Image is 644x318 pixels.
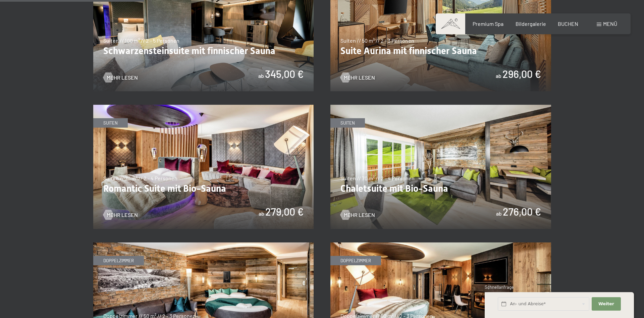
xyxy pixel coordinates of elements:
a: BUCHEN [558,20,578,27]
span: Mehr Lesen [344,211,375,219]
span: Menü [603,20,617,27]
span: Mehr Lesen [107,74,138,81]
a: Romantic Suite mit Bio-Sauna [93,105,314,109]
a: Nature Suite mit Sauna [93,243,314,247]
a: Mehr Lesen [103,211,138,219]
img: Chaletsuite mit Bio-Sauna [330,105,551,229]
a: Mehr Lesen [340,74,375,81]
a: Mehr Lesen [103,74,138,81]
button: Weiter [592,297,621,311]
span: Weiter [598,301,614,307]
a: Suite Deluxe mit Sauna [330,243,551,247]
a: Chaletsuite mit Bio-Sauna [330,105,551,109]
a: Premium Spa [473,20,503,27]
span: Mehr Lesen [344,74,375,81]
a: Bildergalerie [516,20,546,27]
img: Romantic Suite mit Bio-Sauna [93,105,314,229]
span: Schnellanfrage [485,284,514,290]
span: Mehr Lesen [107,211,138,219]
a: Mehr Lesen [340,211,375,219]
